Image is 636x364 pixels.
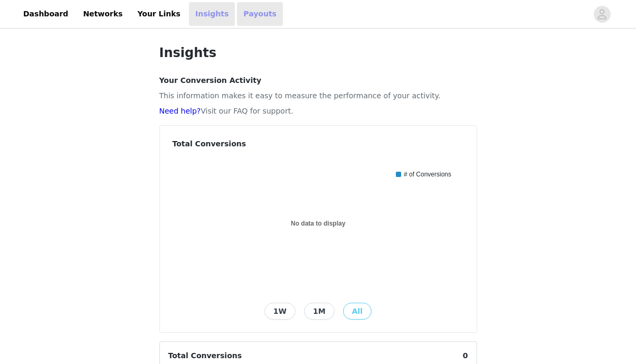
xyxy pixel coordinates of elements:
[597,6,607,23] div: avatar
[343,303,372,320] button: All
[159,75,477,86] h4: Your Conversion Activity
[189,2,235,26] a: Insights
[77,2,129,26] a: Networks
[159,90,477,101] p: This information makes it easy to measure the performance of your activity.
[291,220,346,227] text: No data to display
[173,138,464,150] h4: Total Conversions
[264,303,296,320] button: 1W
[237,2,283,26] a: Payouts
[159,106,477,117] p: Visit our FAQ for support.
[17,2,74,26] a: Dashboard
[304,303,335,320] button: 1M
[159,107,201,115] a: Need help?
[404,171,451,178] text: # of Conversions
[159,43,477,62] h1: Insights
[131,2,187,26] a: Your Links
